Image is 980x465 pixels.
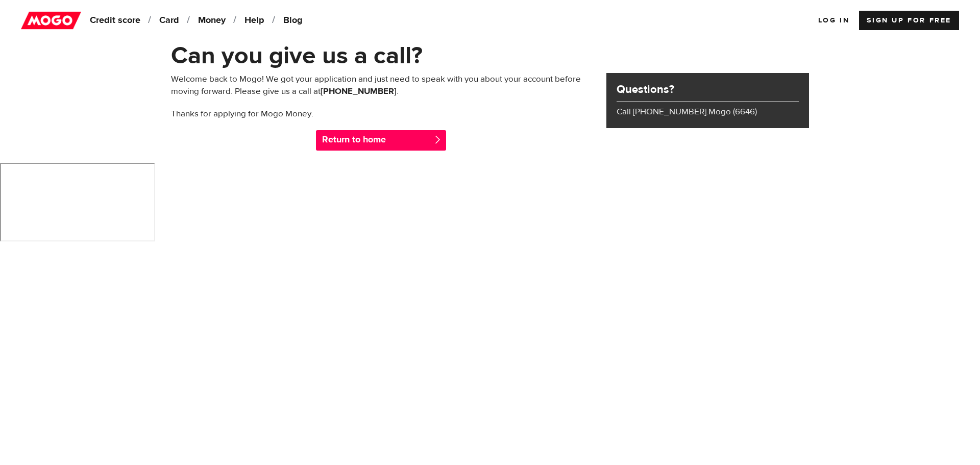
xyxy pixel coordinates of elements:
[86,11,155,30] a: Credit score
[617,106,799,118] li: Call [PHONE_NUMBER].Mogo (6646)
[316,130,446,151] a: Return to home
[171,108,591,120] p: Thanks for applying for Mogo Money.
[859,11,959,30] a: Sign up for Free
[171,73,591,97] p: Welcome back to Mogo! We got your application and just need to speak with you about your account ...
[280,11,314,30] a: Blog
[433,135,442,144] span: 
[194,11,240,30] a: Money
[171,42,809,69] h1: Can you give us a call?
[617,82,799,96] h4: Questions?
[321,86,397,97] b: [PHONE_NUMBER]
[156,11,193,30] a: Card
[818,11,850,30] a: Log In
[21,11,81,30] img: mogo_logo-11ee424be714fa7cbb0f0f49df9e16ec.png
[241,11,279,30] a: Help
